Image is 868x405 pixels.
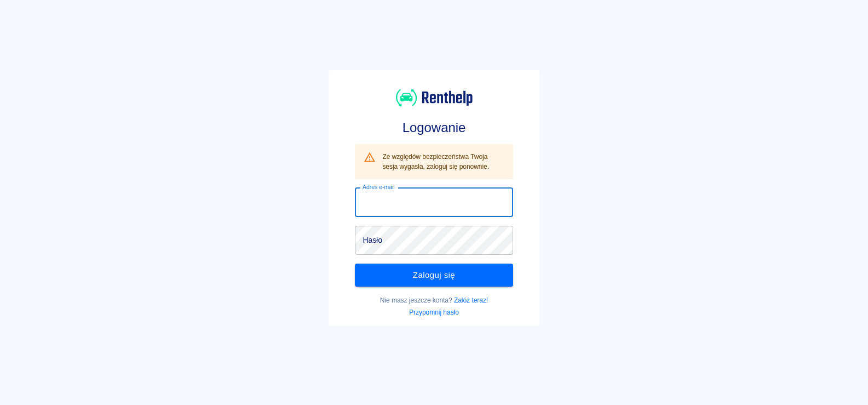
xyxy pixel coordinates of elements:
[355,295,513,305] p: Nie masz jeszcze konta?
[355,264,513,287] button: Zaloguj się
[396,88,473,108] img: Renthelp logo
[454,296,488,304] a: Załóż teraz!
[355,120,513,135] h3: Logowanie
[363,183,394,191] label: Adres e-mail
[409,309,459,316] a: Przypomnij hasło
[382,147,504,176] div: Ze względów bezpieczeństwa Twoja sesja wygasła, zaloguj się ponownie.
